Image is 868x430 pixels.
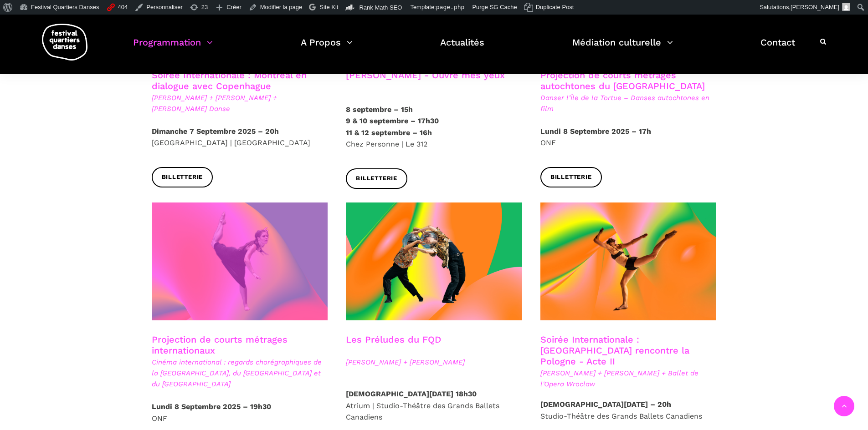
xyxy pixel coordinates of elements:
span: [PERSON_NAME] [791,4,839,10]
strong: 9 & 10 septembre – 17h30 11 & 12 septembre – 16h [346,116,439,137]
p: ONF [540,126,717,149]
a: Billetterie [540,167,602,187]
a: Les Préludes du FQD [346,334,441,345]
p: ONF [152,401,328,424]
span: Billetterie [550,172,592,182]
strong: [DEMOGRAPHIC_DATA][DATE] 18h30 [346,390,477,398]
p: Atrium | Studio-Théâtre des Grands Ballets Canadiens [346,388,522,423]
strong: Dimanche 7 Septembre 2025 – 20h [152,127,279,136]
a: Actualités [440,35,484,61]
a: Programmation [133,35,213,61]
a: Contact [760,35,795,61]
a: Billetterie [152,167,213,187]
a: A Propos [301,35,353,61]
a: Billetterie [346,168,407,189]
span: [PERSON_NAME] + [PERSON_NAME] + Ballet de l'Opera Wroclaw [540,368,717,390]
span: Billetterie [162,172,203,182]
h3: Projection de courts métrages internationaux [152,334,328,357]
span: Site Kit [319,4,338,10]
a: Soirée Internationale : Montréal en dialogue avec Copenhague [152,70,307,91]
span: page.php [436,4,465,10]
span: Billetterie [356,174,397,183]
span: [PERSON_NAME] + [PERSON_NAME] + [PERSON_NAME] Danse [152,92,328,114]
span: [PERSON_NAME] + [PERSON_NAME] [346,357,522,368]
h3: Projection de courts métrages autochtones du [GEOGRAPHIC_DATA] [540,70,717,92]
strong: [DEMOGRAPHIC_DATA][DATE] – 20h [540,400,671,409]
h3: [PERSON_NAME] - Ouvre mes yeux [346,70,505,92]
p: Chez Personne | Le 312 [346,104,522,150]
strong: Lundi 8 Septembre 2025 – 17h [540,127,651,136]
p: Studio-Théâtre des Grands Ballets Canadiens [540,399,717,422]
img: logo-fqd-med [42,24,87,61]
strong: 8 septembre – 15h [346,105,413,114]
span: Danser l’Île de la Tortue – Danses autochtones en film [540,92,717,114]
strong: Lundi 8 Septembre 2025 – 19h30 [152,402,271,411]
p: [GEOGRAPHIC_DATA] | [GEOGRAPHIC_DATA] [152,126,328,149]
a: Médiation culturelle [572,35,673,61]
span: Cinéma international : regards chorégraphiques de la [GEOGRAPHIC_DATA], du [GEOGRAPHIC_DATA] et d... [152,357,328,390]
a: Soirée Internationale : [GEOGRAPHIC_DATA] rencontre la Pologne - Acte II [540,334,689,367]
span: Rank Math SEO [359,4,402,11]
